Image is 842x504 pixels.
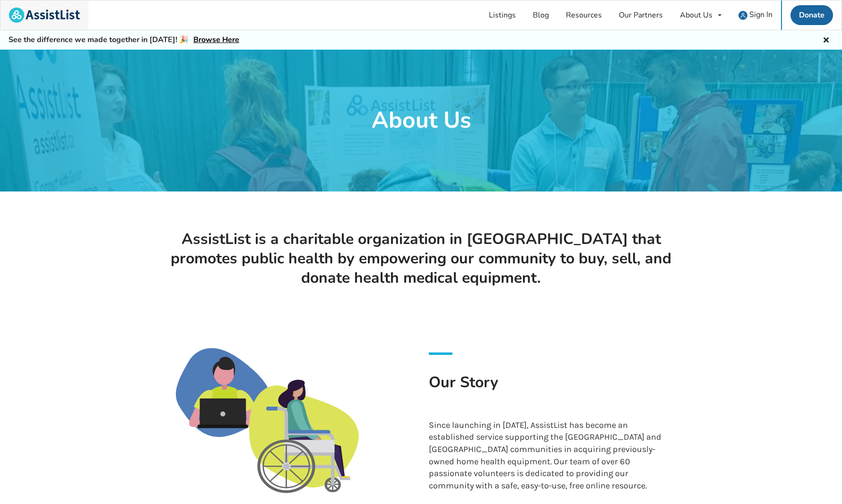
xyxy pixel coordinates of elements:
[176,348,271,437] img: man_with_laptop
[749,9,773,20] span: Sign In
[168,229,674,287] h1: AssistList is a charitable organization in [GEOGRAPHIC_DATA] that promotes public health by empow...
[193,35,239,45] a: Browse Here
[9,8,80,23] img: assistlist-logo
[9,35,239,45] h5: See the difference we made together in [DATE]! 🎉
[524,0,557,30] a: Blog
[249,372,359,501] img: woman_in_wheelchair
[372,106,471,135] h1: About Us
[680,11,712,19] div: About Us
[429,419,666,492] p: Since launching in [DATE], AssistList has become an established service supporting the [GEOGRAPHI...
[429,372,666,412] h1: Our Story
[730,0,781,30] a: user icon Sign In
[557,0,610,30] a: Resources
[790,5,833,25] a: Donate
[738,11,747,20] img: user icon
[610,0,671,30] a: Our Partners
[480,0,524,30] a: Listings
